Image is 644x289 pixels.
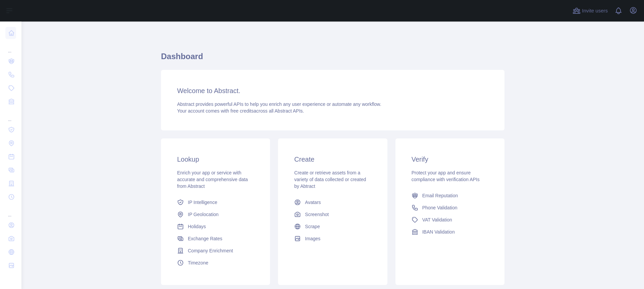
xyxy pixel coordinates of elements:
span: Your account comes with across all Abstract APIs. [177,108,304,114]
span: IP Geolocation [188,211,219,218]
h3: Welcome to Abstract. [177,86,488,95]
span: Avatars [305,199,321,206]
div: ... [5,40,16,54]
button: Invite users [571,5,609,16]
span: Timezone [188,259,208,266]
a: Images [291,233,374,245]
a: IBAN Validation [409,226,491,238]
span: Screenshot [305,211,329,218]
span: Phone Validation [422,204,458,211]
span: Protect your app and ensure compliance with verification APIs [412,170,480,182]
span: Abstract provides powerful APIs to help you enrich any user experience or automate any workflow. [177,101,381,107]
span: Invite users [582,7,608,15]
h1: Dashboard [161,51,504,67]
h3: Verify [412,155,488,164]
a: VAT Validation [409,214,491,226]
span: free credits [230,108,254,114]
a: Avatars [291,196,374,208]
a: Scrape [291,220,374,233]
a: Exchange Rates [174,233,257,245]
h3: Create [294,155,371,164]
a: Phone Validation [409,202,491,214]
h3: Lookup [177,155,254,164]
a: Holidays [174,220,257,233]
div: ... [5,109,16,122]
a: Timezone [174,257,257,269]
span: VAT Validation [422,216,452,223]
a: Screenshot [291,208,374,220]
span: IP Intelligence [188,199,217,206]
span: Email Reputation [422,192,458,199]
span: IBAN Validation [422,229,455,235]
span: Exchange Rates [188,235,222,242]
a: IP Geolocation [174,208,257,220]
span: Enrich your app or service with accurate and comprehensive data from Abstract [177,170,248,189]
span: Scrape [305,223,320,230]
div: ... [5,204,16,218]
span: Holidays [188,223,206,230]
a: Company Enrichment [174,245,257,257]
a: Email Reputation [409,190,491,202]
span: Images [305,235,320,242]
span: Create or retrieve assets from a variety of data collected or created by Abtract [294,170,366,189]
span: Company Enrichment [188,247,233,254]
a: IP Intelligence [174,196,257,208]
